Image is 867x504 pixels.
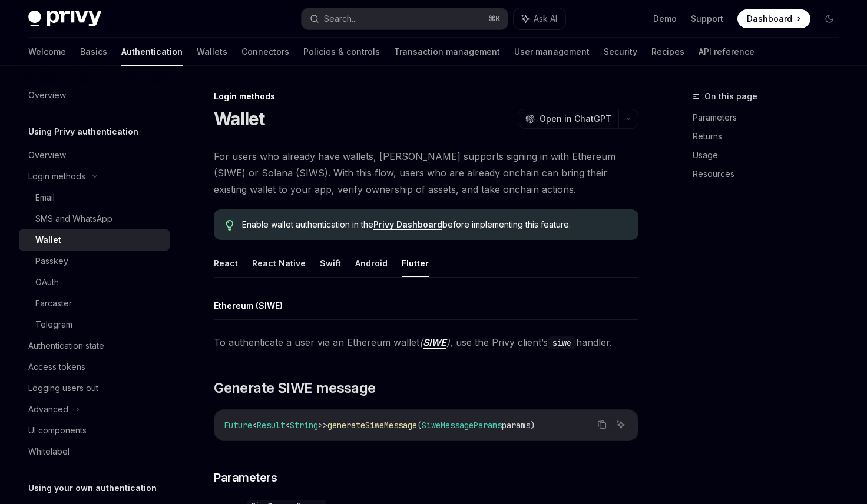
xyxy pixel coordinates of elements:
span: Open in ChatGPT [540,113,611,125]
div: Logging users out [28,381,98,395]
div: OAuth [35,275,59,289]
span: Generate SIWE message [214,379,375,398]
div: Farcaster [35,296,72,311]
span: >> [318,420,327,430]
a: Parameters [693,108,848,127]
div: Authentication state [28,339,104,353]
span: Ask AI [534,13,557,25]
a: SIWE [423,336,446,349]
code: siwe [548,336,576,349]
a: Policies & controls [303,38,380,66]
a: Whitelabel [19,441,170,462]
h5: Using Privy authentication [28,125,138,139]
a: SMS and WhatsApp [19,208,170,229]
a: User management [514,38,590,66]
span: Enable wallet authentication in the before implementing this feature. [242,219,627,231]
span: For users who already have wallets, [PERSON_NAME] supports signing in with Ethereum (SIWE) or Sol... [214,148,638,198]
a: OAuth [19,272,170,293]
a: Wallets [197,38,227,66]
a: Support [691,13,723,25]
div: Passkey [35,254,68,268]
div: Telegram [35,318,72,332]
a: Returns [693,127,848,146]
span: < [285,420,290,430]
em: ( ) [419,336,450,349]
button: React Native [252,249,306,277]
span: Future [224,420,252,430]
span: SiweMessageParams [422,420,502,430]
a: API reference [699,38,755,66]
a: Overview [19,85,170,106]
button: Ask AI [613,417,628,432]
a: Security [604,38,637,66]
button: Ethereum (SIWE) [214,292,283,319]
div: Overview [28,148,66,162]
button: Ask AI [514,8,565,29]
button: Flutter [402,249,429,277]
span: generateSiweMessage [327,420,417,430]
span: Dashboard [747,13,792,25]
a: Transaction management [394,38,500,66]
div: Login methods [214,91,638,102]
span: Parameters [214,469,277,486]
a: Overview [19,145,170,166]
span: String [290,420,318,430]
div: Access tokens [28,360,85,374]
a: Dashboard [737,9,810,28]
div: Whitelabel [28,445,70,459]
button: Copy the contents from the code block [594,417,610,432]
a: Passkey [19,251,170,272]
a: Resources [693,165,848,183]
div: Login methods [28,169,85,183]
span: ( [417,420,422,430]
a: Wallet [19,229,170,251]
button: Android [355,249,388,277]
a: Basics [80,38,107,66]
div: Wallet [35,233,61,247]
h1: Wallet [214,108,265,129]
button: React [214,249,238,277]
a: Recipes [651,38,684,66]
a: Welcome [28,38,66,66]
img: dark logo [28,11,101,27]
svg: Tip [226,220,234,231]
span: params) [502,420,535,430]
span: To authenticate a user via an Ethereum wallet , use the Privy client’s handler. [214,334,638,351]
div: Email [35,191,55,205]
a: Access tokens [19,356,170,378]
div: UI components [28,423,87,438]
button: Toggle dark mode [820,9,839,28]
span: Result [257,420,285,430]
a: Email [19,187,170,208]
span: < [252,420,257,430]
div: Search... [324,12,357,26]
span: On this page [704,89,757,104]
a: Privy Dashboard [373,219,442,230]
a: UI components [19,420,170,441]
div: Advanced [28,402,68,416]
a: Connectors [241,38,289,66]
a: Telegram [19,314,170,335]
a: Authentication state [19,335,170,356]
a: Authentication [121,38,183,66]
div: SMS and WhatsApp [35,212,112,226]
span: ⌘ K [488,14,501,24]
a: Farcaster [19,293,170,314]
a: Logging users out [19,378,170,399]
a: Demo [653,13,677,25]
button: Open in ChatGPT [518,109,618,129]
button: Swift [320,249,341,277]
a: Usage [693,146,848,165]
div: Overview [28,88,66,102]
h5: Using your own authentication [28,481,157,495]
button: Search...⌘K [302,8,508,29]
